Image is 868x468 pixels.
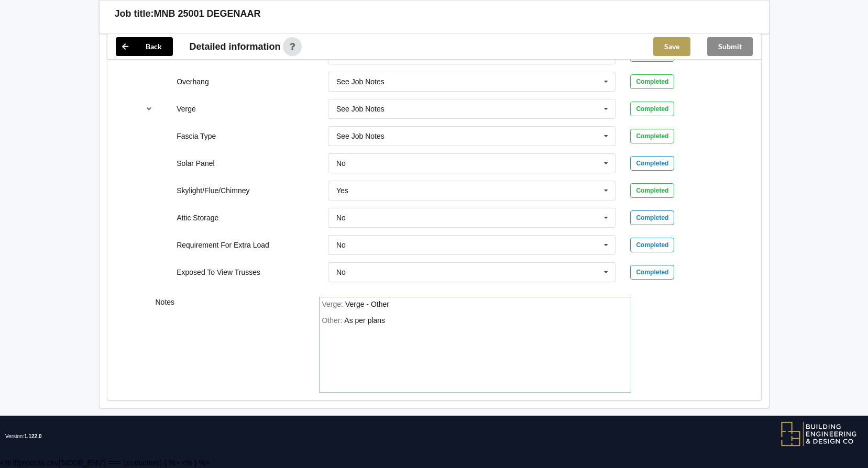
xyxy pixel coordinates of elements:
[322,316,345,325] span: Other:
[177,241,269,249] label: Requirement For Extra Load
[336,132,384,140] div: See Job Notes
[630,129,674,143] div: Completed
[336,105,384,113] div: See Job Notes
[653,37,690,56] button: Save
[115,8,154,20] h3: Job title:
[322,300,345,308] span: Verge :
[630,238,674,252] div: Completed
[630,156,674,171] div: Completed
[177,214,218,222] label: Attic Storage
[177,77,208,86] label: Overhang
[630,265,674,280] div: Completed
[336,160,346,167] div: No
[336,187,348,194] div: Yes
[336,78,384,85] div: See Job Notes
[781,421,858,447] img: BEDC logo
[344,316,385,325] div: Other
[336,241,346,249] div: No
[336,214,346,221] div: No
[177,132,216,140] label: Fascia Type
[154,8,261,20] h3: MNB 25001 DEGENAAR
[630,210,674,225] div: Completed
[630,183,674,198] div: Completed
[630,74,674,89] div: Completed
[139,99,159,118] button: reference-toggle
[336,269,346,276] div: No
[190,42,281,51] span: Detailed information
[177,268,260,276] label: Exposed To View Trusses
[116,37,173,56] button: Back
[630,102,674,116] div: Completed
[345,300,389,308] div: Verge
[177,159,214,168] label: Solar Panel
[177,186,249,195] label: Skylight/Flue/Chimney
[319,297,631,393] form: notes-field
[24,433,41,439] span: 1.122.0
[148,297,312,393] div: Notes
[5,416,42,458] span: Version:
[177,105,196,113] label: Verge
